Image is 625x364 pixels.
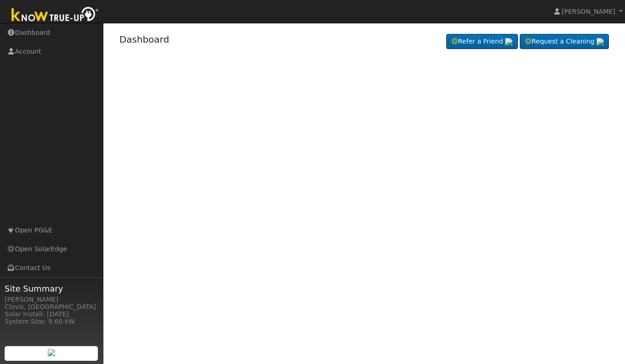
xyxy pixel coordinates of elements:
[562,8,615,15] span: [PERSON_NAME]
[597,38,604,45] img: retrieve
[505,38,512,45] img: retrieve
[7,5,103,26] img: Know True-Up
[520,34,609,50] a: Request a Cleaning
[119,34,170,45] a: Dashboard
[446,34,518,50] a: Refer a Friend
[5,309,98,319] div: Solar Install: [DATE]
[5,317,98,326] div: System Size: 9.60 kW
[48,349,55,356] img: retrieve
[5,282,98,295] span: Site Summary
[5,302,98,312] div: Clovis, [GEOGRAPHIC_DATA]
[5,295,98,304] div: [PERSON_NAME]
